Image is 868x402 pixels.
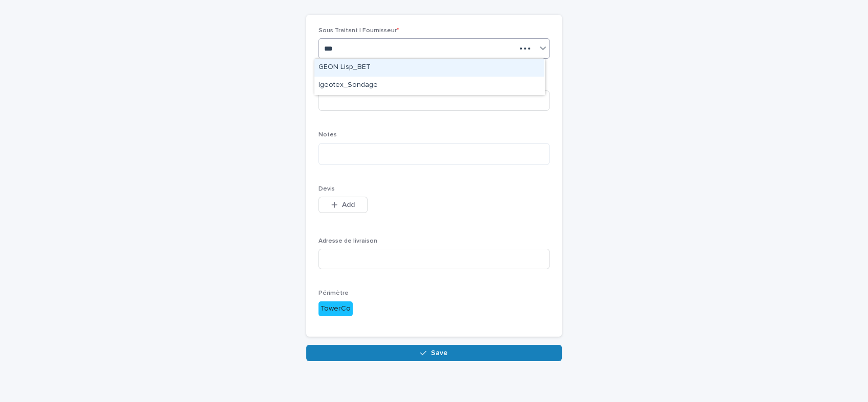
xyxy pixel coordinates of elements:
span: Devis [318,186,335,192]
span: Add [342,201,355,208]
div: GEON Lisp_BET [314,59,544,77]
div: Igeotex_Sondage [314,77,544,94]
span: Périmètre [318,290,349,296]
span: Notes [318,132,337,138]
div: TowerCo [318,301,353,316]
span: Sous Traitant | Fournisseur [318,28,399,34]
button: Save [306,345,562,361]
span: Adresse de livraison [318,238,377,244]
span: Save [431,349,448,357]
button: Add [318,197,368,213]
